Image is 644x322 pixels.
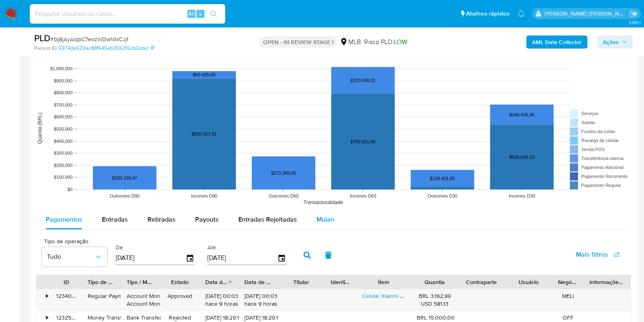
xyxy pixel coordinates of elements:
span: Alt [188,10,195,18]
b: Person ID [34,44,57,52]
b: PLD [34,31,51,44]
a: Notificações [518,10,525,17]
a: Sair [629,9,638,18]
span: Atalhos rápidos [466,9,510,18]
div: MLB [340,38,360,47]
span: # Gj8jAyAiqbC7eozWDwNMCJjf [51,35,128,43]
span: s [199,10,202,18]
span: LOW [393,37,407,47]
span: Ações [603,36,619,49]
span: Risco PLD: [364,38,407,47]
span: 3.156.1 [629,19,640,26]
input: Pesquise usuários ou casos... [30,9,225,19]
button: search-icon [205,8,222,20]
p: OPEN - IN REVIEW STAGE I [259,36,336,48]
p: danilo.toledo@mercadolivre.com [545,10,627,18]
button: AML Data Collector [526,36,587,49]
a: 5974de629ac88f645eb356316cb3cdac [58,44,154,52]
b: AML Data Collector [532,36,582,49]
button: Ações [597,36,633,49]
